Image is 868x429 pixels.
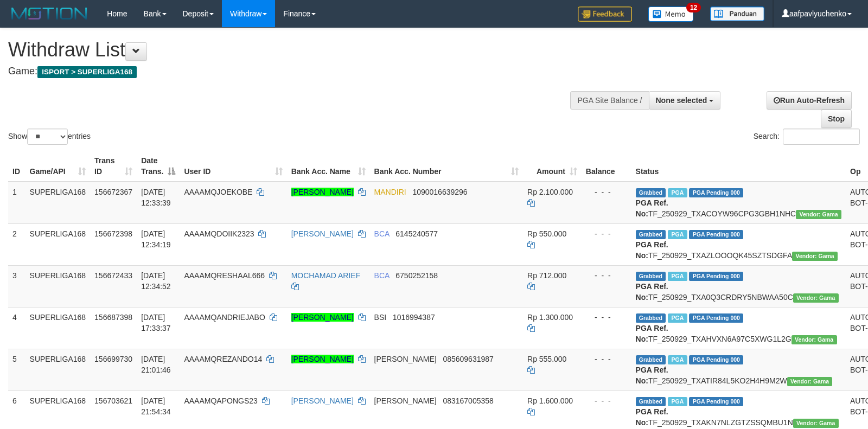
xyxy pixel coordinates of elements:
td: TF_250929_TXAHVXN6A97C5XWG1L2G [631,307,846,349]
span: 156672433 [94,271,132,280]
span: Copy 1016994387 to clipboard [393,313,435,322]
span: AAAAMQJOEKOBE [184,188,252,196]
span: Grabbed [636,313,666,323]
a: [PERSON_NAME] [291,188,354,196]
span: [PERSON_NAME] [374,396,437,405]
span: [DATE] 12:34:19 [141,229,171,249]
th: Game/API: activate to sort column ascending [25,151,91,182]
a: Run Auto-Refresh [767,91,852,110]
span: Marked by aafchhiseyha [668,355,687,364]
span: BSI [374,313,387,322]
div: - - - [586,395,627,406]
span: Copy 085609631987 to clipboard [443,355,493,363]
th: User ID: activate to sort column ascending [180,151,286,182]
span: None selected [656,96,707,105]
span: Grabbed [636,230,666,239]
span: AAAAMQAPONGS23 [184,396,257,405]
span: Marked by aafsoycanthlai [668,313,687,323]
span: AAAAMQRESHAAL666 [184,271,265,280]
td: 1 [8,182,25,224]
span: Rp 1.600.000 [527,396,573,405]
span: PGA Pending [689,355,743,364]
a: [PERSON_NAME] [291,313,354,322]
span: [DATE] 12:34:52 [141,271,171,291]
img: panduan.png [710,7,764,21]
img: Feedback.jpg [578,7,632,22]
b: PGA Ref. No: [636,282,668,302]
a: Stop [821,110,852,128]
a: [PERSON_NAME] [291,229,354,238]
span: [DATE] 12:33:39 [141,188,171,207]
span: [DATE] 21:01:46 [141,355,171,374]
td: SUPERLIGA168 [25,349,91,390]
span: Vendor URL: https://trx31.1velocity.biz [792,252,838,261]
span: [DATE] 17:33:37 [141,313,171,332]
input: Search: [783,129,860,145]
div: - - - [586,270,627,281]
span: PGA Pending [689,313,743,323]
span: Marked by aafchhiseyha [668,397,687,406]
img: Button%20Memo.svg [648,7,694,22]
td: SUPERLIGA168 [25,223,91,265]
span: AAAAMQREZANDO14 [184,355,262,363]
span: MANDIRI [374,188,406,196]
b: PGA Ref. No: [636,366,668,385]
td: TF_250929_TXATIR84L5KO2H4H9M2W [631,349,846,390]
h1: Withdraw List [8,39,568,61]
span: Vendor URL: https://trx31.1velocity.biz [787,377,833,386]
td: TF_250929_TXA0Q3CRDRY5NBWAA50C [631,265,846,307]
span: Vendor URL: https://trx31.1velocity.biz [793,293,839,303]
span: Grabbed [636,397,666,406]
span: Grabbed [636,272,666,281]
span: Copy 6750252158 to clipboard [395,271,438,280]
span: ISPORT > SUPERLIGA168 [37,66,137,78]
td: SUPERLIGA168 [25,307,91,349]
span: [DATE] 21:54:34 [141,396,171,416]
span: Vendor URL: https://trx31.1velocity.biz [792,335,837,344]
span: 12 [686,3,701,12]
th: Bank Acc. Name: activate to sort column ascending [287,151,370,182]
span: Vendor URL: https://trx31.1velocity.biz [796,210,841,219]
b: PGA Ref. No: [636,407,668,427]
span: PGA Pending [689,397,743,406]
th: Trans ID: activate to sort column ascending [90,151,137,182]
span: PGA Pending [689,188,743,197]
span: 156703621 [94,396,132,405]
span: Vendor URL: https://trx31.1velocity.biz [793,419,839,428]
th: Date Trans.: activate to sort column descending [137,151,180,182]
span: Rp 712.000 [527,271,566,280]
span: Copy 083167005358 to clipboard [443,396,493,405]
div: - - - [586,312,627,323]
td: SUPERLIGA168 [25,265,91,307]
span: [PERSON_NAME] [374,355,437,363]
span: 156672398 [94,229,132,238]
span: Copy 1090016639296 to clipboard [412,188,467,196]
b: PGA Ref. No: [636,324,668,343]
td: TF_250929_TXACOYW96CPG3GBH1NHC [631,182,846,224]
h4: Game: [8,66,568,77]
th: Balance [582,151,631,182]
select: Showentries [27,129,68,145]
span: Rp 550.000 [527,229,566,238]
a: [PERSON_NAME] [291,396,354,405]
span: Marked by aafsengchandara [668,188,687,197]
span: AAAAMQANDRIEJABO [184,313,265,322]
label: Search: [754,129,860,145]
div: - - - [586,187,627,197]
span: Copy 6145240577 to clipboard [395,229,438,238]
th: Status [631,151,846,182]
td: 5 [8,349,25,390]
span: BCA [374,229,390,238]
span: Marked by aafsoycanthlai [668,272,687,281]
button: None selected [649,91,721,110]
td: SUPERLIGA168 [25,182,91,224]
td: TF_250929_TXAZLOOOQK45SZTSDGFA [631,223,846,265]
span: Rp 1.300.000 [527,313,573,322]
span: PGA Pending [689,272,743,281]
a: [PERSON_NAME] [291,355,354,363]
span: BCA [374,271,390,280]
th: Amount: activate to sort column ascending [523,151,582,182]
span: Rp 555.000 [527,355,566,363]
div: - - - [586,354,627,364]
a: MOCHAMAD ARIEF [291,271,361,280]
